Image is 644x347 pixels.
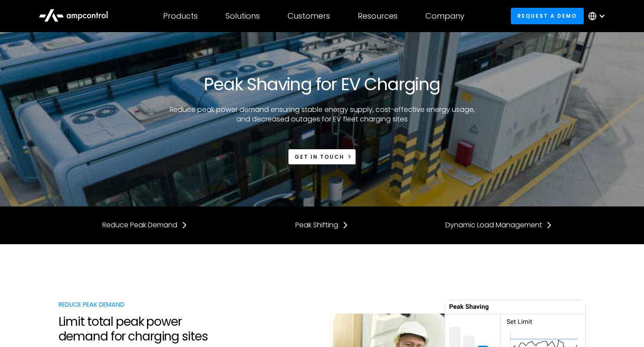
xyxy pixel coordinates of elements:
div: Company [425,11,464,21]
p: Reduce peak power demand ensuring stable energy supply, cost-effective energy usage, and decrease... [164,105,481,124]
div: Reduce Peak Demand [102,220,177,230]
div: Peak Shifting [295,220,338,230]
div: Customers [288,11,330,21]
a: Peak Shifting [295,220,349,230]
a: Get in touch [288,149,356,165]
div: Solutions [226,11,260,21]
div: Resources [358,11,398,21]
a: Dynamic Load Management [445,220,552,230]
div: Dynamic Load Management [445,220,542,230]
div: Reduce Peak Demand [59,300,264,309]
a: Reduce Peak Demand [102,220,188,230]
div: Get in touch [294,153,344,161]
div: Products [163,11,198,21]
h2: Limit total peak power demand for charging sites [59,314,264,344]
a: Request a demo [511,8,584,24]
h1: Peak Shaving for EV Charging [204,74,440,95]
